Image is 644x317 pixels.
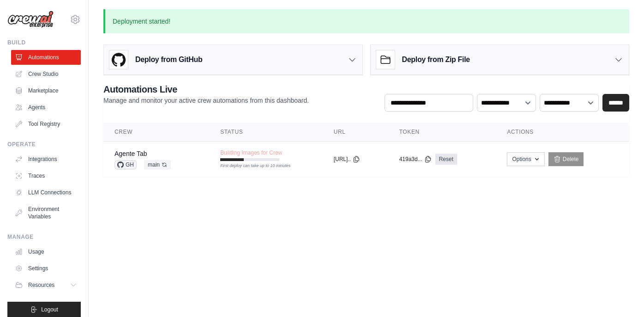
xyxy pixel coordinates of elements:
[11,261,81,276] a: Settings
[548,152,584,166] a: Delete
[103,123,209,142] th: Crew
[507,152,544,166] button: Options
[209,123,322,142] th: Status
[11,67,81,81] a: Crew Studio
[323,123,388,142] th: URL
[28,281,54,289] span: Resources
[109,50,128,69] img: GitHub Logo
[103,9,629,33] p: Deployment started!
[435,154,457,165] a: Reset
[7,141,81,148] div: Operate
[7,233,81,241] div: Manage
[11,185,81,200] a: LLM Connections
[496,123,629,142] th: Actions
[11,202,81,224] a: Environment Variables
[11,152,81,167] a: Integrations
[41,306,58,313] span: Logout
[11,83,81,98] a: Marketplace
[399,155,432,163] button: 419a3d...
[220,163,279,169] div: First deploy can take up to 10 minutes
[11,244,81,259] a: Usage
[402,54,470,65] h3: Deploy from Zip File
[7,39,81,46] div: Build
[388,123,496,142] th: Token
[11,168,81,183] a: Traces
[11,100,81,115] a: Agents
[103,83,309,96] h2: Automations Live
[135,54,202,65] h3: Deploy from GitHub
[220,149,282,156] span: Building Images for Crew
[11,278,81,292] button: Resources
[11,50,81,65] a: Automations
[144,160,171,169] span: main
[7,11,54,28] img: Logo
[103,96,309,105] p: Manage and monitor your active crew automations from this dashboard.
[11,117,81,131] a: Tool Registry
[114,150,147,157] a: Agente Tab
[114,160,137,169] span: GH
